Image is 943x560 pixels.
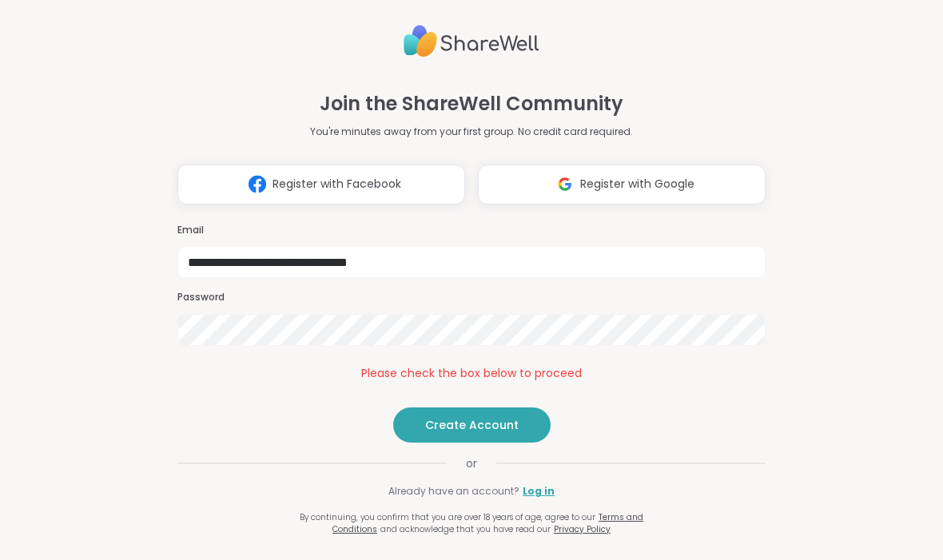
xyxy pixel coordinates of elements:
[447,455,496,471] span: or
[242,169,273,199] img: ShareWell Logomark
[478,165,766,205] button: Register with Google
[523,484,555,498] a: Log in
[404,18,539,64] img: ShareWell Logo
[550,169,580,199] img: ShareWell Logomark
[332,511,643,535] a: Terms and Conditions
[177,365,766,382] div: Please check the box below to proceed
[177,165,465,205] button: Register with Facebook
[388,484,519,498] span: Already have an account?
[320,89,623,118] h1: Join the ShareWell Community
[393,407,551,443] button: Create Account
[580,176,694,193] span: Register with Google
[310,125,633,139] p: You're minutes away from your first group. No credit card required.
[380,523,551,535] span: and acknowledge that you have read our
[273,176,401,193] span: Register with Facebook
[425,417,519,433] span: Create Account
[300,511,595,523] span: By continuing, you confirm that you are over 18 years of age, agree to our
[177,291,766,304] h3: Password
[554,523,611,535] a: Privacy Policy
[177,224,766,237] h3: Email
